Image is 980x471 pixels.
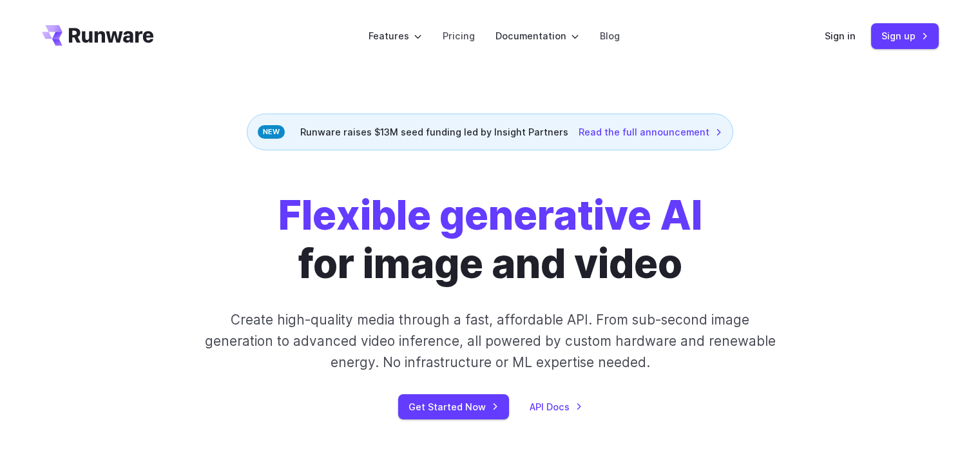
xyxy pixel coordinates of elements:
p: Create high-quality media through a fast, affordable API. From sub-second image generation to adv... [203,309,777,374]
strong: Flexible generative AI [278,191,702,239]
a: Read the full announcement [579,125,722,139]
a: Pricing [443,28,475,43]
label: Features [369,28,422,43]
a: Get Started Now [398,394,509,419]
a: Blog [600,28,620,43]
a: API Docs [530,399,582,414]
a: Sign up [871,23,939,48]
label: Documentation [495,28,579,43]
a: Sign in [825,28,856,43]
a: Go to / [42,25,154,46]
h1: for image and video [278,192,702,288]
div: Runware raises $13M seed funding led by Insight Partners [247,114,733,150]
